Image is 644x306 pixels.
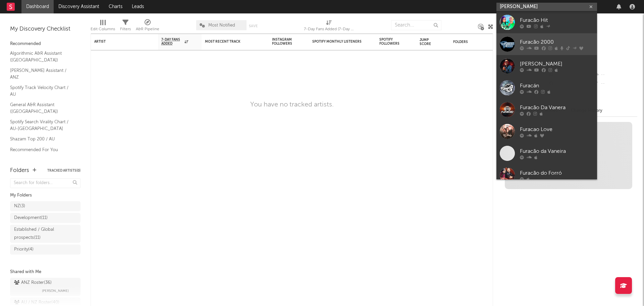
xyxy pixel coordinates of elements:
[520,125,594,133] div: Furacao Love
[250,101,334,109] div: You have no tracked artists.
[14,279,52,287] div: ANZ Roster ( 36 )
[520,60,594,68] div: [PERSON_NAME]
[496,99,597,121] a: Furacão Da Vanera
[304,25,354,33] div: 7-Day Fans Added (7-Day Fans Added)
[94,40,145,44] div: Artist
[47,169,80,172] button: Tracked Artists(0)
[496,164,597,186] a: Furacão do Forró
[10,25,80,33] div: My Discovery Checklist
[272,38,296,46] div: Instagram Followers
[496,3,597,11] input: Search for artists
[453,40,503,44] div: Folders
[10,67,74,81] a: [PERSON_NAME] Assistant / ANZ
[10,118,74,132] a: Spotify Search Virality Chart / AU-[GEOGRAPHIC_DATA]
[10,278,80,296] a: ANZ Roster(36)[PERSON_NAME]
[520,103,594,112] div: Furacão Da Vanera
[10,84,74,98] a: Spotify Track Velocity Chart / AU
[496,121,597,142] a: Furacao Love
[496,142,597,164] a: Furacão da Vaneira
[42,287,69,295] span: [PERSON_NAME]
[10,135,74,143] a: Shazam Top 200 / AU
[249,24,258,28] button: Save
[520,147,594,155] div: Furacão da Vaneira
[10,178,80,188] input: Search for folders...
[120,17,131,36] div: Filters
[496,33,597,55] a: Furacão 2000
[379,38,403,46] div: Spotify Followers
[14,214,48,222] div: Development ( 11 )
[496,77,597,99] a: Furacán
[14,226,61,242] div: Established / Global prospects ( 11 )
[10,268,80,276] div: Shared with Me
[520,38,594,46] div: Furacão 2000
[593,71,637,79] div: --
[520,16,594,24] div: Furacão Hit
[496,55,597,77] a: [PERSON_NAME]
[496,11,597,33] a: Furacão Hit
[520,169,594,177] div: Furacão do Forró
[312,40,363,44] div: Spotify Monthly Listeners
[14,202,25,210] div: NZ ( 3 )
[10,191,80,200] div: My Folders
[10,213,80,223] a: Development(11)
[161,38,183,46] span: 7-Day Fans Added
[136,25,159,33] div: A&R Pipeline
[10,50,74,63] a: Algorithmic A&R Assistant ([GEOGRAPHIC_DATA])
[10,40,80,48] div: Recommended
[10,201,80,211] a: NZ(3)
[208,23,235,28] span: Most Notified
[420,38,436,46] div: Jump Score
[304,17,354,36] div: 7-Day Fans Added (7-Day Fans Added)
[120,25,131,33] div: Filters
[10,245,80,255] a: Priority(4)
[14,246,34,254] div: Priority ( 4 )
[520,82,594,90] div: Furacán
[10,225,80,243] a: Established / Global prospects(11)
[10,146,74,154] a: Recommended For You
[205,40,255,44] div: Most Recent Track
[391,20,441,30] input: Search...
[10,167,29,175] div: Folders
[91,17,115,36] div: Edit Columns
[10,101,74,115] a: General A&R Assistant ([GEOGRAPHIC_DATA])
[593,79,637,88] div: --
[91,25,115,33] div: Edit Columns
[136,17,159,36] div: A&R Pipeline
